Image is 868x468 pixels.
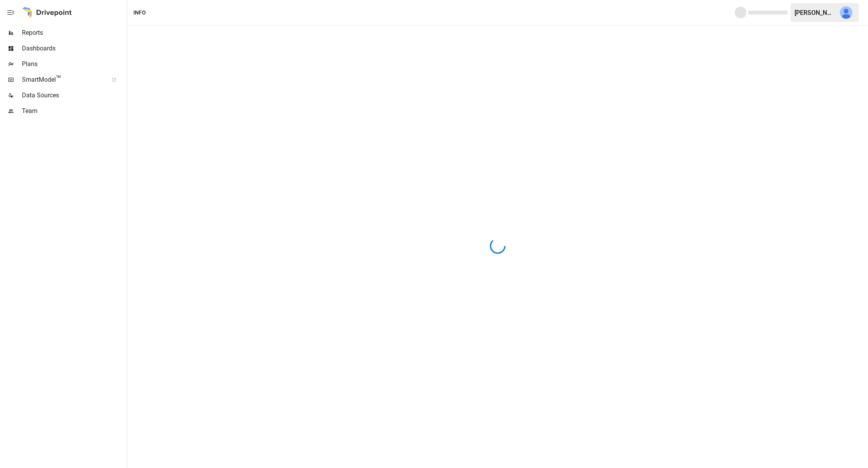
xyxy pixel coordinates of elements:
[794,9,835,16] div: [PERSON_NAME]
[22,59,125,69] span: Plans
[22,75,103,84] span: SmartModel
[840,6,852,19] img: Will Gahagan
[22,28,125,38] span: Reports
[56,74,61,84] span: ™
[22,106,125,116] span: Team
[22,91,125,100] span: Data Sources
[835,2,857,23] button: Will Gahagan
[22,44,125,53] span: Dashboards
